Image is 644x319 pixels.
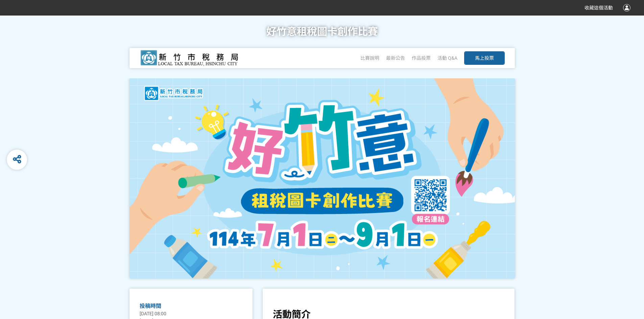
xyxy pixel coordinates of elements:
h1: 好竹意租稅圖卡創作比賽 [266,16,378,48]
span: 馬上投票 [475,55,494,61]
a: 活動 Q&A [437,55,457,61]
span: [DATE] 08:00 [140,311,166,316]
button: 馬上投票 [464,51,505,65]
a: 比賽說明 [360,55,379,61]
img: 好竹意租稅圖卡創作比賽 [140,50,241,67]
a: 最新公告 [386,55,405,61]
span: 收藏這個活動 [585,5,613,10]
span: 投稿時間 [140,303,161,309]
span: 作品投票 [412,55,431,61]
